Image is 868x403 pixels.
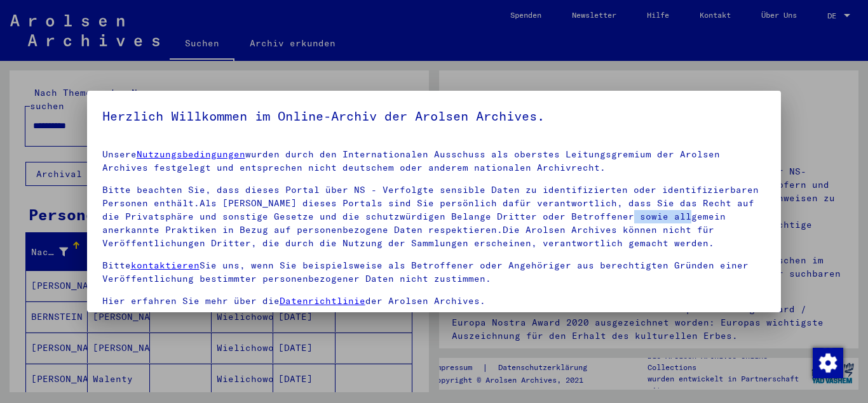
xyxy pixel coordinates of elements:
[137,149,245,160] a: Nutzungsbedingungen
[102,259,766,286] p: Bitte Sie uns, wenn Sie beispielsweise als Betroffener oder Angehöriger aus berechtigten Gründen ...
[813,348,843,378] img: Zustimmung ändern
[102,294,766,308] p: Hier erfahren Sie mehr über die der Arolsen Archives.
[131,260,200,271] a: kontaktieren
[280,295,365,307] a: Datenrichtlinie
[102,148,766,175] p: Unsere wurden durch den Internationalen Ausschuss als oberstes Leitungsgremium der Arolsen Archiv...
[102,183,766,250] p: Bitte beachten Sie, dass dieses Portal über NS - Verfolgte sensible Daten zu identifizierten oder...
[102,106,766,126] h5: Herzlich Willkommen im Online-Archiv der Arolsen Archives.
